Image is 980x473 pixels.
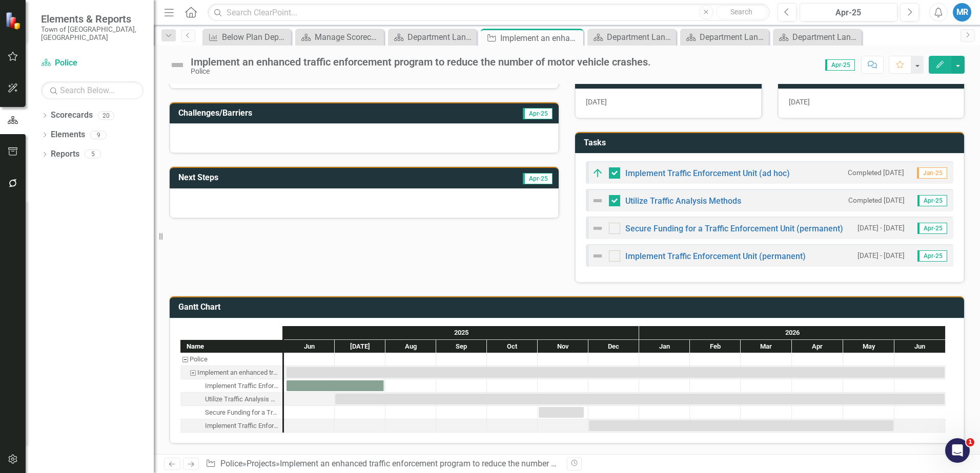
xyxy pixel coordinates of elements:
div: Utilize Traffic Analysis Methods [205,393,279,406]
small: Town of [GEOGRAPHIC_DATA], [GEOGRAPHIC_DATA] [41,25,144,42]
iframe: Intercom live chat [945,438,970,463]
img: On Target [591,167,604,179]
div: Police [180,353,282,366]
div: Feb [690,340,741,353]
div: Name [180,340,282,353]
span: Apr-25 [825,59,855,71]
a: Department Landing Page [590,31,673,44]
div: Oct [487,340,538,353]
div: Implement an enhanced traffic enforcement program to reduce the number of motor vehicle crashes. [280,459,642,468]
div: Jun [894,340,946,353]
div: Implement Traffic Enforcement Unit (ad hoc) [205,379,279,393]
img: Not Defined [169,57,186,73]
a: Manage Scorecards [298,31,381,44]
button: Search [716,5,767,19]
a: Department Landing Page [391,31,474,44]
img: Not Defined [591,250,604,262]
div: Sep [436,340,487,353]
div: Implement an enhanced traffic enforcement program to reduce the number of motor vehicle crashes. [500,32,581,45]
div: Jan [639,340,690,353]
div: Manage Scorecards [315,31,381,44]
img: Not Defined [591,195,604,207]
div: Police [190,353,208,366]
a: Scorecards [51,110,93,121]
span: Apr-25 [917,195,947,206]
span: [DATE] [789,98,810,106]
div: 20 [98,111,114,120]
div: Below Plan Department Measures [222,31,289,44]
div: Department Landing Page [792,31,859,44]
div: Task: Start date: 2025-06-02 End date: 2026-06-30 [180,366,282,379]
small: [DATE] - [DATE] [857,223,905,233]
span: Search [730,8,752,16]
div: » » [206,458,559,470]
div: Implement an enhanced traffic enforcement program to reduce the number of motor vehicle crashes. [180,366,282,379]
a: Police [220,459,242,468]
div: Implement Traffic Enforcement Unit (permanent) [205,419,279,433]
div: 2025 [284,326,639,339]
span: Apr-25 [523,173,553,184]
input: Search ClearPoint... [208,4,770,21]
div: Task: Start date: 2025-06-02 End date: 2025-07-31 [180,379,282,393]
a: Elements [51,129,85,141]
div: Task: Start date: 2025-07-01 End date: 2026-06-30 [180,393,282,406]
a: Department Landing Page [683,31,766,44]
img: ClearPoint Strategy [5,12,23,30]
a: Implement Traffic Enforcement Unit (ad hoc) [625,168,790,178]
input: Search Below... [41,81,144,99]
div: Apr-25 [803,7,894,19]
span: Elements & Reports [41,13,144,25]
div: Jul [335,340,385,353]
div: 5 [85,150,101,159]
h3: Tasks [584,138,959,147]
small: [DATE] - [DATE] [857,251,905,261]
div: Task: Start date: 2025-07-01 End date: 2026-06-30 [335,394,945,404]
a: Secure Funding for a Traffic Enforcement Unit (permanent) [625,224,843,233]
div: Task: Start date: 2025-12-01 End date: 2026-05-31 [180,419,282,433]
div: Mar [741,340,792,353]
div: Implement Traffic Enforcement Unit (permanent) [180,419,282,433]
a: Utilize Traffic Analysis Methods [625,196,741,206]
small: Completed [DATE] [848,168,904,178]
div: 2026 [639,326,946,339]
div: Implement Traffic Enforcement Unit (ad hoc) [180,379,282,393]
div: Apr [792,340,843,353]
span: [DATE] [586,98,607,106]
span: Apr-25 [917,223,947,234]
h3: Challenges/Barriers [178,109,443,118]
div: Department Landing Page [607,31,673,44]
img: Not Defined [591,222,604,234]
div: Department Landing Page [407,31,474,44]
div: Task: Start date: 2025-11-01 End date: 2025-11-28 [539,407,584,418]
div: Nov [538,340,588,353]
div: May [843,340,894,353]
a: Reports [51,148,79,160]
a: Implement Traffic Enforcement Unit (permanent) [625,251,806,261]
div: Implement an enhanced traffic enforcement program to reduce the number of motor vehicle crashes. [191,56,651,68]
span: 1 [966,438,974,446]
div: Task: Start date: 2025-06-02 End date: 2025-07-31 [287,380,384,391]
div: Implement an enhanced traffic enforcement program to reduce the number of motor vehicle crashes. [197,366,279,379]
a: Police [41,57,144,69]
h3: Next Steps [178,173,391,182]
div: Department Landing Page [700,31,766,44]
div: Utilize Traffic Analysis Methods [180,393,282,406]
div: Secure Funding for a Traffic Enforcement Unit (permanent) [205,406,279,419]
div: Aug [385,340,436,353]
div: Task: Start date: 2025-11-01 End date: 2025-11-28 [180,406,282,419]
span: Apr-25 [523,108,553,119]
small: Completed [DATE] [848,196,905,205]
a: Department Landing Page [775,31,859,44]
div: 9 [90,131,107,139]
div: Jun [284,340,335,353]
span: Apr-25 [917,250,947,262]
div: Task: Start date: 2025-06-02 End date: 2026-06-30 [287,367,945,378]
div: Secure Funding for a Traffic Enforcement Unit (permanent) [180,406,282,419]
button: Apr-25 [800,3,897,21]
div: Task: Start date: 2025-12-01 End date: 2026-05-31 [589,420,893,431]
button: MR [953,3,971,21]
a: Below Plan Department Measures [205,31,289,44]
span: Jan-25 [917,167,947,179]
a: Projects [247,459,276,468]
